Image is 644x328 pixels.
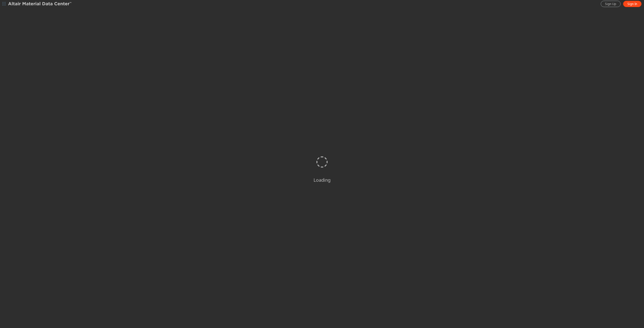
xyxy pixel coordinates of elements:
[623,1,641,7] a: Sign In
[627,2,637,6] span: Sign In
[605,2,616,6] span: Sign Up
[601,1,621,7] a: Sign Up
[313,177,331,183] div: Loading
[8,2,72,7] img: Altair Material Data Center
